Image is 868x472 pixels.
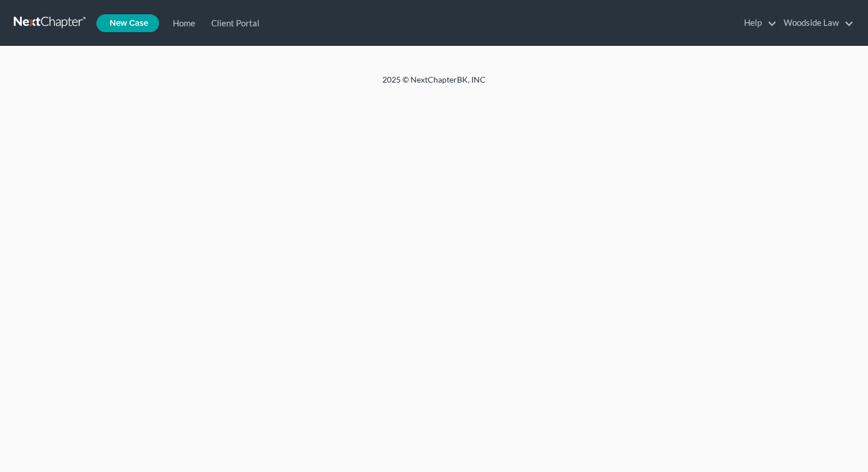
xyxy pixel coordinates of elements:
[162,13,201,33] a: Home
[96,14,159,32] new-legal-case-button: New Case
[201,13,265,33] a: Client Portal
[778,13,854,33] a: Woodside Law
[107,74,761,95] div: 2025 © NextChapterBK, INC
[738,13,777,33] a: Help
